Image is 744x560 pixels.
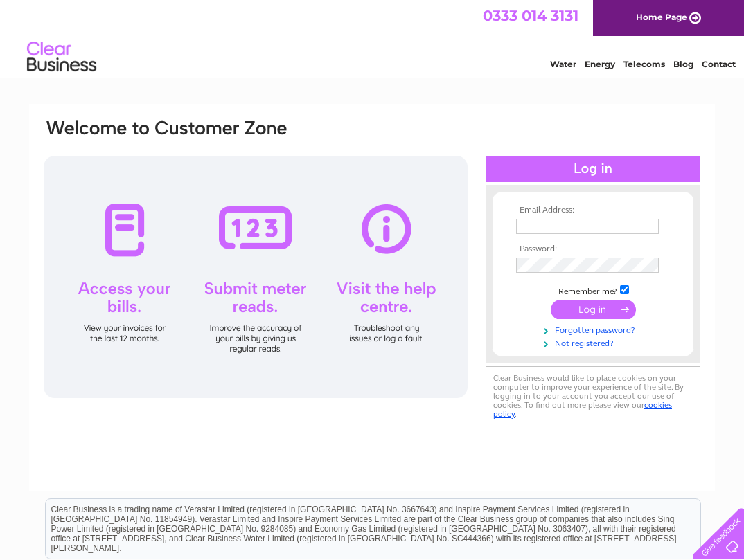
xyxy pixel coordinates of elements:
img: logo.png [26,36,97,78]
a: Energy [585,59,615,69]
a: Forgotten password? [516,323,673,336]
a: Not registered? [516,336,673,349]
a: Telecoms [623,59,665,69]
a: 0333 014 3131 [483,7,578,24]
th: Password: [513,244,673,254]
input: Submit [551,300,636,319]
a: Water [550,59,576,69]
div: Clear Business is a trading name of Verastar Limited (registered in [GEOGRAPHIC_DATA] No. 3667643... [46,8,700,67]
th: Email Address: [513,206,673,215]
div: Clear Business would like to place cookies on your computer to improve your experience of the sit... [486,366,700,426]
a: Contact [702,59,736,69]
a: Blog [673,59,693,69]
a: cookies policy [493,400,672,419]
td: Remember me? [513,283,673,297]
